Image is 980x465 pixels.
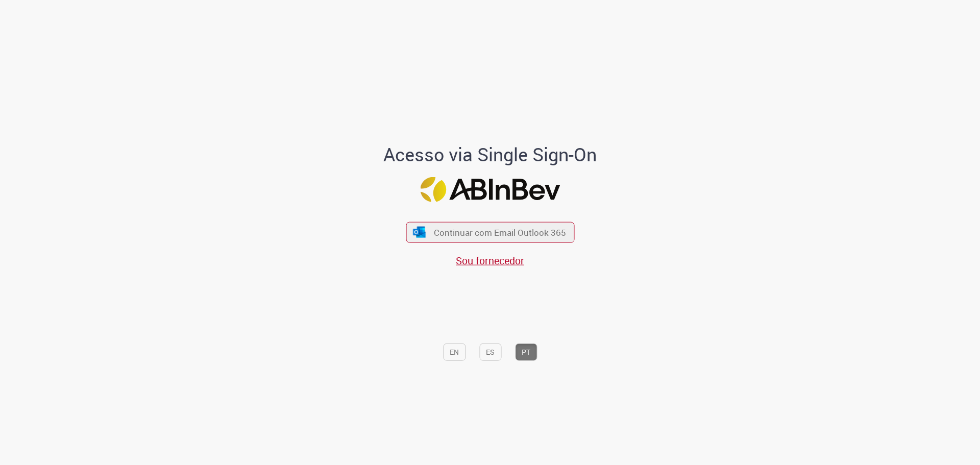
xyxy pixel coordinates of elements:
button: ícone Azure/Microsoft 360 Continuar com Email Outlook 365 [406,222,574,242]
h1: Acesso via Single Sign-On [349,144,632,165]
span: Continuar com Email Outlook 365 [434,227,566,238]
button: EN [443,343,465,360]
a: Sou fornecedor [456,254,524,267]
img: ícone Azure/Microsoft 360 [412,227,427,237]
button: PT [515,343,537,360]
button: ES [479,343,501,360]
img: Logo ABInBev [420,177,560,202]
